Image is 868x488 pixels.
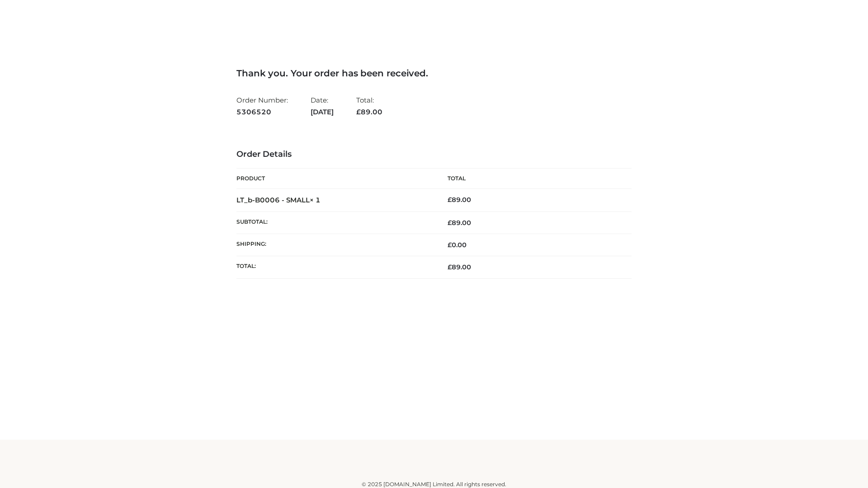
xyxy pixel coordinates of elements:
[448,241,452,249] span: £
[448,196,471,204] bdi: 89.00
[448,263,452,271] span: £
[356,92,382,120] li: Total:
[236,211,434,234] th: Subtotal:
[236,150,632,160] h3: Order Details
[310,196,321,204] strong: × 1
[311,106,334,118] strong: [DATE]
[448,263,471,271] span: 89.00
[448,196,452,204] span: £
[236,92,288,120] li: Order Number:
[236,169,434,189] th: Product
[236,196,321,204] strong: LT_b-B0006 - SMALL
[236,256,434,278] th: Total:
[236,68,632,79] h3: Thank you. Your order has been received.
[236,106,288,118] strong: 5306520
[356,108,382,116] span: 89.00
[448,219,471,227] span: 89.00
[448,219,452,227] span: £
[311,92,334,120] li: Date:
[434,169,632,189] th: Total
[356,108,361,116] span: £
[236,234,434,256] th: Shipping:
[448,241,467,249] bdi: 0.00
